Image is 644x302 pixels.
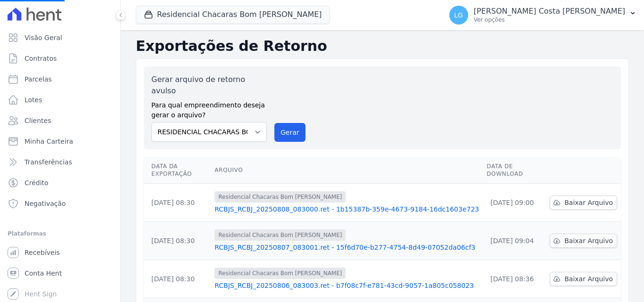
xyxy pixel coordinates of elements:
span: LG [454,12,463,18]
a: Visão Geral [4,28,116,47]
span: Contratos [25,54,57,63]
span: Negativação [25,199,66,208]
td: [DATE] 08:30 [144,260,211,298]
td: [DATE] 09:00 [483,184,546,222]
td: [DATE] 08:30 [144,184,211,222]
button: LG [PERSON_NAME] Costa [PERSON_NAME] Ver opções [442,2,644,28]
a: Negativação [4,194,116,213]
span: Baixar Arquivo [564,198,613,207]
a: Baixar Arquivo [550,196,617,210]
label: Para qual empreendimento deseja gerar o arquivo? [151,97,267,120]
a: RCBJS_RCBJ_20250806_083003.ret - b7f08c7f-e781-43cd-9057-1a805c058023 [215,281,479,290]
span: Conta Hent [25,269,62,278]
span: Residencial Chacaras Bom [PERSON_NAME] [215,191,346,203]
a: Crédito [4,173,116,192]
a: Baixar Arquivo [550,234,617,248]
a: Lotes [4,90,116,109]
a: Clientes [4,111,116,130]
a: Parcelas [4,70,116,89]
span: Baixar Arquivo [564,236,613,245]
a: RCBJS_RCBJ_20250808_083000.ret - 1b15387b-359e-4673-9184-16dc1603e723 [215,204,479,214]
span: Minha Carteira [25,137,73,146]
td: [DATE] 08:36 [483,260,546,298]
td: [DATE] 09:04 [483,222,546,260]
a: Transferências [4,153,116,171]
a: RCBJS_RCBJ_20250807_083001.ret - 15f6d70e-b277-4754-8d49-07052da06cf3 [215,243,479,252]
td: [DATE] 08:30 [144,222,211,260]
span: Crédito [25,178,49,188]
button: Gerar [274,123,305,142]
span: Baixar Arquivo [564,274,613,284]
a: Contratos [4,49,116,68]
a: Minha Carteira [4,132,116,151]
span: Transferências [25,157,72,167]
span: Residencial Chacaras Bom [PERSON_NAME] [215,268,346,279]
div: Plataformas [8,228,113,239]
p: Ver opções [474,16,625,24]
span: Residencial Chacaras Bom [PERSON_NAME] [215,229,346,241]
a: Conta Hent [4,264,116,283]
span: Clientes [25,116,51,125]
span: Parcelas [25,74,52,84]
span: Recebíveis [25,248,60,257]
p: [PERSON_NAME] Costa [PERSON_NAME] [474,7,625,16]
th: Data de Download [483,157,546,184]
a: Recebíveis [4,243,116,262]
th: Data da Exportação [144,157,211,184]
a: Baixar Arquivo [550,272,617,286]
label: Gerar arquivo de retorno avulso [151,74,267,97]
button: Residencial Chacaras Bom [PERSON_NAME] [136,6,330,24]
span: Lotes [25,95,42,105]
span: Visão Geral [25,33,62,42]
h2: Exportações de Retorno [136,38,629,55]
th: Arquivo [211,157,483,184]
